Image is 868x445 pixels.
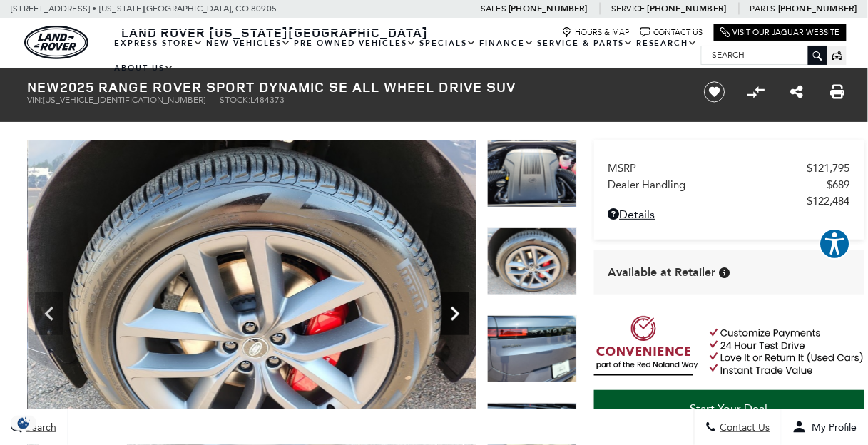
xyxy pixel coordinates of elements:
[611,4,645,14] span: Service
[28,77,61,96] strong: New
[562,27,630,38] a: Hours & Map
[7,416,40,431] img: Opt-Out Icon
[702,46,827,63] input: Search
[608,208,850,221] a: Details
[778,3,857,14] a: [PHONE_NUMBER]
[745,81,767,103] button: Compare Vehicle
[699,81,730,103] button: Save vehicle
[113,31,205,56] a: EXPRESS STORE
[487,140,577,208] img: New 2025 Varesine Blue LAND ROVER Dynamic SE image 31
[7,416,40,431] section: Click to Open Cookie Consent Modal
[509,3,588,14] a: [PHONE_NUMBER]
[608,162,850,175] a: MSRP $121,795
[717,421,770,434] span: Contact Us
[44,95,206,105] span: [US_VEHICLE_IDENTIFICATION_NUMBER]
[11,4,277,14] a: [STREET_ADDRESS] • [US_STATE][GEOGRAPHIC_DATA], CO 80905
[487,315,577,383] img: New 2025 Varesine Blue LAND ROVER Dynamic SE image 33
[782,409,868,445] button: Open user profile menu
[720,267,730,278] div: Vehicle is in stock and ready for immediate delivery. Due to demand, availability is subject to c...
[251,95,285,105] span: L484373
[205,31,292,56] a: New Vehicles
[536,31,635,56] a: Service & Parts
[481,4,506,14] span: Sales
[750,4,776,14] span: Parts
[113,56,175,81] a: About Us
[608,162,807,175] span: MSRP
[635,31,700,56] a: Research
[220,95,251,105] span: Stock:
[121,24,428,41] span: Land Rover [US_STATE][GEOGRAPHIC_DATA]
[487,227,577,295] img: New 2025 Varesine Blue LAND ROVER Dynamic SE image 32
[827,178,850,191] span: $689
[28,95,44,105] span: VIN:
[608,195,850,208] a: $122,484
[608,178,827,191] span: Dealer Handling
[807,195,850,208] span: $122,484
[113,31,701,81] nav: Main Navigation
[441,292,469,335] div: Next
[640,27,703,38] a: Contact Us
[690,401,768,415] span: Start Your Deal
[648,3,727,14] a: [PHONE_NUMBER]
[807,162,850,175] span: $121,795
[790,83,803,101] a: Share this New 2025 Range Rover Sport Dynamic SE All Wheel Drive SUV
[820,228,851,262] aside: Accessibility Help Desk
[720,27,840,38] a: Visit Our Jaguar Website
[478,31,536,56] a: Finance
[28,79,680,95] h1: 2025 Range Rover Sport Dynamic SE All Wheel Drive SUV
[24,26,88,59] img: Land Rover
[807,421,857,434] span: My Profile
[831,83,845,101] a: Print this New 2025 Range Rover Sport Dynamic SE All Wheel Drive SUV
[594,390,864,427] a: Start Your Deal
[608,178,850,191] a: Dealer Handling $689
[113,24,436,41] a: Land Rover [US_STATE][GEOGRAPHIC_DATA]
[35,292,63,335] div: Previous
[608,265,716,280] span: Available at Retailer
[292,31,418,56] a: Pre-Owned Vehicles
[418,31,478,56] a: Specials
[820,228,851,260] button: Explore your accessibility options
[24,26,88,59] a: land-rover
